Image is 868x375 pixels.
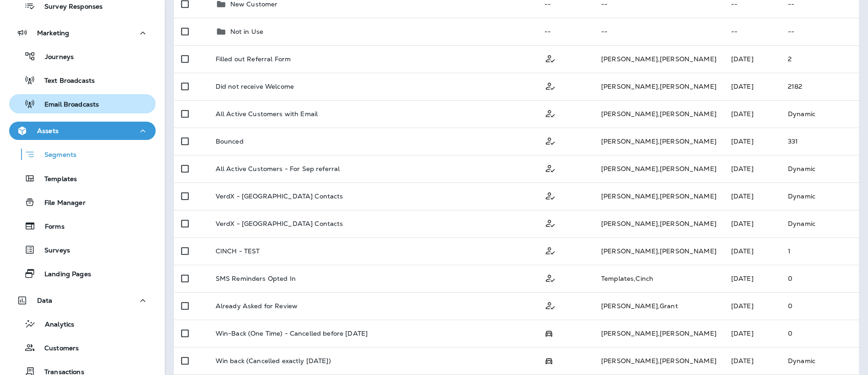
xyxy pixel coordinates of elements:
[594,347,724,375] td: [PERSON_NAME] , [PERSON_NAME]
[594,100,724,128] td: [PERSON_NAME] , [PERSON_NAME]
[781,128,859,155] td: 331
[594,182,724,210] td: [PERSON_NAME] , [PERSON_NAME]
[36,53,74,62] p: Journeys
[594,18,724,45] td: --
[9,314,156,333] button: Analytics
[544,301,556,309] span: Customer Only
[216,110,318,118] p: All Active Customers with Email
[35,344,79,353] p: Customers
[544,273,556,282] span: Customer Only
[9,47,156,66] button: Journeys
[544,219,556,227] span: Customer Only
[35,101,99,109] p: Email Broadcasts
[9,338,156,357] button: Customers
[216,165,340,172] p: All Active Customers - For Sep referral
[230,0,278,8] p: New Customer
[9,193,156,212] button: File Manager
[9,240,156,259] button: Surveys
[724,18,781,45] td: --
[724,155,781,182] td: [DATE]
[781,265,859,292] td: 0
[724,237,781,265] td: [DATE]
[9,94,156,113] button: Email Broadcasts
[544,329,553,337] span: Possession
[594,265,724,292] td: Templates , Cinch
[594,73,724,100] td: [PERSON_NAME] , [PERSON_NAME]
[37,297,53,304] p: Data
[594,210,724,237] td: [PERSON_NAME] , [PERSON_NAME]
[724,45,781,73] td: [DATE]
[594,155,724,182] td: [PERSON_NAME] , [PERSON_NAME]
[36,223,65,231] p: Forms
[594,45,724,73] td: [PERSON_NAME] , [PERSON_NAME]
[216,247,260,255] p: CINCH - TEST
[724,292,781,320] td: [DATE]
[781,155,859,182] td: Dynamic
[544,191,556,199] span: Customer Only
[781,73,859,100] td: 2182
[724,320,781,347] td: [DATE]
[35,151,76,160] p: Segments
[36,321,74,329] p: Analytics
[37,29,69,37] p: Marketing
[544,54,556,62] span: Customer Only
[724,265,781,292] td: [DATE]
[216,357,331,364] p: Win back (Cancelled exactly [DATE])
[781,347,859,375] td: Dynamic
[781,237,859,265] td: 1
[9,264,156,283] button: Landing Pages
[781,18,859,45] td: --
[216,138,244,145] p: Bounced
[724,128,781,155] td: [DATE]
[594,320,724,347] td: [PERSON_NAME] , [PERSON_NAME]
[230,28,263,35] p: Not in Use
[35,175,77,184] p: Templates
[724,347,781,375] td: [DATE]
[9,24,156,42] button: Marketing
[9,70,156,90] button: Text Broadcasts
[35,246,70,255] p: Surveys
[781,45,859,73] td: 2
[724,210,781,237] td: [DATE]
[9,291,156,310] button: Data
[594,128,724,155] td: [PERSON_NAME] , [PERSON_NAME]
[594,237,724,265] td: [PERSON_NAME] , [PERSON_NAME]
[781,100,859,128] td: Dynamic
[781,292,859,320] td: 0
[9,169,156,188] button: Templates
[35,270,91,279] p: Landing Pages
[216,275,296,282] p: SMS Reminders Opted In
[35,77,95,86] p: Text Broadcasts
[724,73,781,100] td: [DATE]
[544,136,556,145] span: Customer Only
[544,246,556,254] span: Customer Only
[216,83,294,90] p: Did not receive Welcome
[781,182,859,210] td: Dynamic
[781,320,859,347] td: 0
[544,109,556,117] span: Customer Only
[216,330,368,337] p: Win-Back (One Time) - Cancelled before [DATE]
[594,292,724,320] td: [PERSON_NAME] , Grant
[724,100,781,128] td: [DATE]
[544,356,553,364] span: Possession
[216,193,343,200] p: VerdX - [GEOGRAPHIC_DATA] Contacts
[781,210,859,237] td: Dynamic
[35,3,103,11] p: Survey Responses
[9,216,156,236] button: Forms
[724,182,781,210] td: [DATE]
[37,127,59,134] p: Assets
[216,55,291,63] p: Filled out Referral Form
[544,81,556,90] span: Customer Only
[216,302,298,310] p: Already Asked for Review
[9,145,156,164] button: Segments
[537,18,594,45] td: --
[9,122,156,140] button: Assets
[35,199,86,208] p: File Manager
[216,220,343,227] p: VerdX - [GEOGRAPHIC_DATA] Contacts
[544,164,556,172] span: Customer Only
